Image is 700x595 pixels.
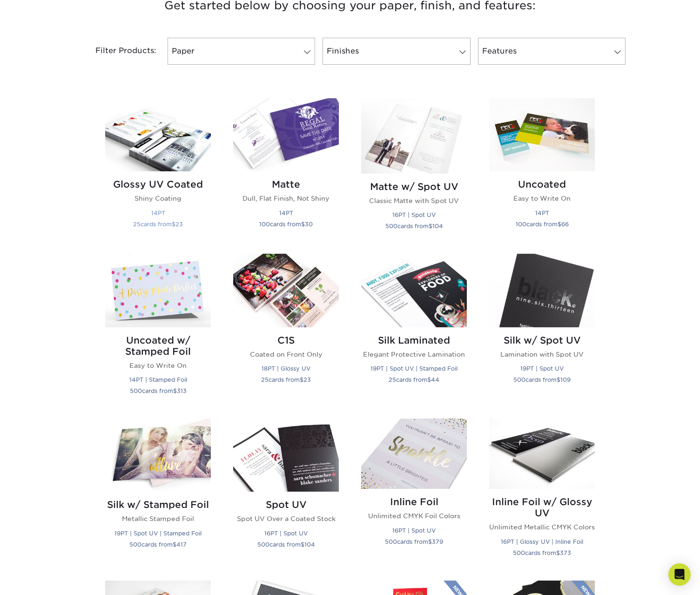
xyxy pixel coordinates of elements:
small: 16PT | Glossy UV | Inline Foil [501,538,583,545]
img: Uncoated Postcards [489,98,595,171]
h2: Matte w/ Spot UV [361,181,467,192]
h2: Uncoated w/ Stamped Foil [105,335,211,357]
span: $ [301,221,305,228]
a: Inline Foil w/ Glossy UV Postcards Inline Foil w/ Glossy UV Unlimited Metallic CMYK Colors 16PT |... [489,419,595,569]
span: 500 [513,549,525,556]
small: cards from [261,376,311,383]
img: Glossy UV Coated Postcards [105,98,211,171]
span: 44 [431,376,439,383]
p: Easy to Write On [489,194,595,203]
span: 30 [305,221,313,228]
span: $ [172,221,175,228]
img: Matte Postcards [233,98,339,171]
span: 104 [432,223,443,230]
small: 18PT | Glossy UV [262,365,310,372]
p: Coated on Front Only [233,350,339,359]
img: C1S Postcards [233,254,339,327]
small: cards from [257,541,315,548]
h2: Inline Foil w/ Glossy UV [489,496,595,519]
p: Unlimited CMYK Foil Colors [361,511,467,521]
span: $ [558,221,561,228]
small: 19PT | Spot UV | Stamped Foil [370,365,458,372]
h2: Silk Laminated [361,335,467,346]
p: Classic Matte with Spot UV [361,196,467,205]
a: C1S Postcards C1S Coated on Front Only 18PT | Glossy UV 25cards from$23 [233,254,339,407]
span: $ [429,223,432,230]
div: Open Intercom Messenger [668,563,691,586]
small: cards from [130,387,187,394]
span: 23 [303,376,311,383]
img: Inline Foil Postcards [361,419,467,489]
small: 16PT | Spot UV [392,211,436,218]
p: Elegant Protective Lamination [361,350,467,359]
span: 25 [133,221,141,228]
img: Silk w/ Stamped Foil Postcards [105,419,211,492]
h2: Spot UV [233,499,339,510]
span: 25 [389,376,396,383]
small: 14PT [151,210,165,216]
h2: Silk w/ Spot UV [489,335,595,346]
span: $ [301,541,304,548]
p: Metallic Stamped Foil [105,514,211,523]
a: Spot UV Postcards Spot UV Spot UV Over a Coated Stock 16PT | Spot UV 500cards from$104 [233,419,339,569]
a: Matte w/ Spot UV Postcards Matte w/ Spot UV Classic Matte with Spot UV 16PT | Spot UV 500cards fr... [361,98,467,243]
small: cards from [133,221,183,228]
a: Silk w/ Stamped Foil Postcards Silk w/ Stamped Foil Metallic Stamped Foil 19PT | Spot UV | Stampe... [105,419,211,569]
span: 109 [560,376,571,383]
small: 14PT | Stamped Foil [129,376,187,383]
span: $ [427,376,431,383]
img: Inline Foil w/ Glossy UV Postcards [489,419,595,489]
span: $ [300,376,303,383]
span: 500 [257,541,269,548]
h2: C1S [233,335,339,346]
h2: Uncoated [489,179,595,190]
small: cards from [513,549,571,556]
a: Silk w/ Spot UV Postcards Silk w/ Spot UV Lamination with Spot UV 19PT | Spot UV 500cards from$109 [489,254,595,407]
img: Matte w/ Spot UV Postcards [361,98,467,174]
span: 500 [385,223,397,230]
small: 14PT [535,210,549,216]
p: Dull, Flat Finish, Not Shiny [233,194,339,203]
p: Shiny Coating [105,194,211,203]
small: 16PT | Spot UV [264,530,308,537]
a: Inline Foil Postcards Inline Foil Unlimited CMYK Foil Colors 16PT | Spot UV 500cards from$379 [361,419,467,569]
img: Uncoated w/ Stamped Foil Postcards [105,254,211,327]
img: Spot UV Postcards [233,419,339,492]
span: 25 [261,376,269,383]
p: Spot UV Over a Coated Stock [233,514,339,523]
span: 100 [259,221,270,228]
img: Silk w/ Spot UV Postcards [489,254,595,327]
span: $ [557,376,560,383]
span: 66 [561,221,569,228]
a: Silk Laminated Postcards Silk Laminated Elegant Protective Lamination 19PT | Spot UV | Stamped Fo... [361,254,467,407]
small: 19PT | Spot UV [520,365,564,372]
h2: Matte [233,179,339,190]
span: 23 [175,221,183,228]
p: Lamination with Spot UV [489,350,595,359]
small: cards from [259,221,313,228]
p: Unlimited Metallic CMYK Colors [489,522,595,532]
small: 14PT [279,210,293,216]
a: Features [478,38,626,65]
a: Uncoated Postcards Uncoated Easy to Write On 14PT 100cards from$66 [489,98,595,243]
a: Uncoated w/ Stamped Foil Postcards Uncoated w/ Stamped Foil Easy to Write On 14PT | Stamped Foil ... [105,254,211,407]
span: 500 [385,538,397,545]
span: 104 [304,541,315,548]
span: $ [173,387,177,394]
h2: Silk w/ Stamped Foil [105,499,211,510]
small: cards from [389,376,439,383]
span: 500 [513,376,525,383]
span: $ [428,538,432,545]
p: Easy to Write On [105,361,211,370]
span: 100 [516,221,526,228]
small: cards from [385,538,443,545]
a: Finishes [323,38,470,65]
small: cards from [385,223,443,230]
span: 379 [432,538,443,545]
small: 16PT | Spot UV [392,527,436,534]
img: Silk Laminated Postcards [361,254,467,327]
h2: Glossy UV Coated [105,179,211,190]
a: Glossy UV Coated Postcards Glossy UV Coated Shiny Coating 14PT 25cards from$23 [105,98,211,243]
div: Filter Products: [71,38,164,65]
a: Matte Postcards Matte Dull, Flat Finish, Not Shiny 14PT 100cards from$30 [233,98,339,243]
